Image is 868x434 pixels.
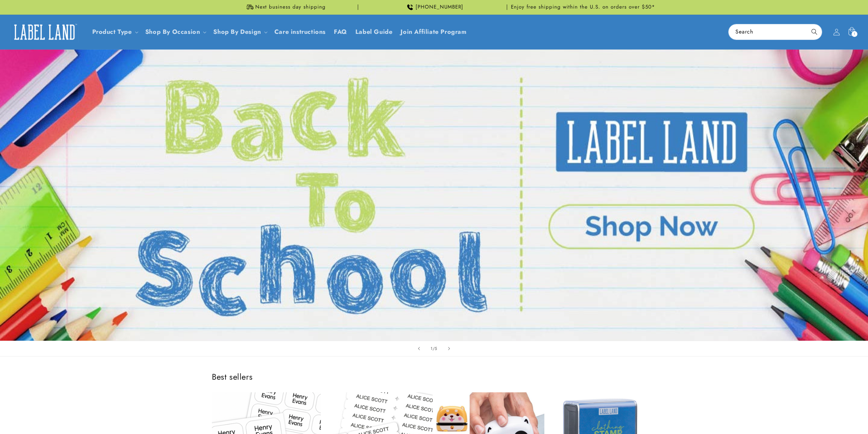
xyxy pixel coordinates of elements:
button: Next slide [442,341,457,356]
a: Shop By Design [213,27,261,36]
span: Shop By Occasion [145,28,200,36]
span: Enjoy free shipping within the U.S. on orders over $50* [511,4,655,11]
span: FAQ [334,28,347,36]
a: Care instructions [270,24,330,40]
iframe: Gorgias Floating Chat [724,402,861,427]
a: Label Guide [351,24,397,40]
button: Previous slide [411,341,426,356]
a: Product Type [92,27,132,36]
summary: Product Type [88,24,141,40]
span: Care instructions [274,28,326,36]
span: 1 [854,31,855,37]
a: Join Affiliate Program [396,24,471,40]
h2: Best sellers [212,371,656,382]
summary: Shop By Occasion [141,24,209,40]
span: 5 [435,345,437,352]
span: Join Affiliate Program [401,28,466,36]
button: Search [807,24,822,39]
a: Label Land [8,19,81,45]
span: Label Guide [355,28,393,36]
span: Next business day shipping [255,4,326,11]
span: [PHONE_NUMBER] [416,4,463,11]
summary: Shop By Design [209,24,270,40]
span: / [433,345,435,352]
a: FAQ [330,24,351,40]
img: Label Land [10,22,79,43]
span: 1 [431,345,433,352]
